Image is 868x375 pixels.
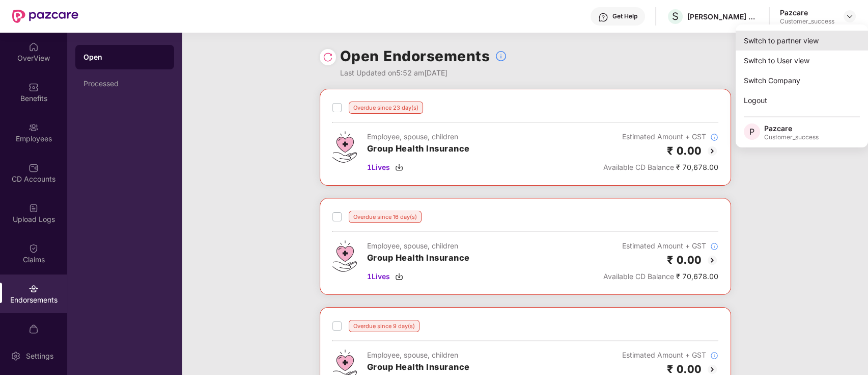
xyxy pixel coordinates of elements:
[29,203,39,213] img: svg+xml;base64,PHN2ZyBpZD0iVXBsb2FkX0xvZ3MiIGRhdGEtbmFtZT0iVXBsb2FkIExvZ3MiIHhtbG5zPSJodHRwOi8vd3...
[323,52,333,62] img: svg+xml;base64,PHN2ZyBpZD0iUmVsb2FkLTMyeDMyIiB4bWxucz0iaHR0cDovL3d3dy53My5vcmcvMjAwMC9zdmciIHdpZH...
[736,90,868,110] div: Logout
[603,271,718,282] div: ₹ 70,678.00
[603,163,674,171] span: Available CD Balance
[706,145,718,157] img: svg+xml;base64,PHN2ZyBpZD0iQmFjay0yMHgyMCIgeG1sbnM9Imh0dHA6Ly93d3cudzMub3JnLzIwMDAvc3ZnIiB3aWR0aD...
[603,162,718,173] div: ₹ 70,678.00
[687,12,759,21] div: [PERSON_NAME] CONSULTANTS P LTD
[667,142,702,159] h2: ₹ 0.00
[11,351,21,361] img: svg+xml;base64,PHN2ZyBpZD0iU2V0dGluZy0yMHgyMCIgeG1sbnM9Imh0dHA6Ly93d3cudzMub3JnLzIwMDAvc3ZnIiB3aW...
[332,240,357,272] img: svg+xml;base64,PHN2ZyB4bWxucz0iaHR0cDovL3d3dy53My5vcmcvMjAwMC9zdmciIHdpZHRoPSI0Ny43MTQiIGhlaWdodD...
[29,163,39,173] img: svg+xml;base64,PHN2ZyBpZD0iQ0RfQWNjb3VudHMiIGRhdGEtbmFtZT0iQ0QgQWNjb3VudHMiIHhtbG5zPSJodHRwOi8vd3...
[603,131,718,142] div: Estimated Amount + GST
[367,162,390,173] span: 1 Lives
[603,349,718,361] div: Estimated Amount + GST
[749,126,754,138] span: P
[349,320,419,332] div: Overdue since 9 day(s)
[349,211,422,223] div: Overdue since 16 day(s)
[780,8,834,17] div: Pazcare
[29,243,39,254] img: svg+xml;base64,PHN2ZyBpZD0iQ2xhaW0iIHhtbG5zPSJodHRwOi8vd3d3LnczLm9yZy8yMDAwL3N2ZyIgd2lkdGg9IjIwIi...
[349,102,423,114] div: Overdue since 23 day(s)
[667,252,702,268] h2: ₹ 0.00
[367,271,390,282] span: 1 Lives
[764,123,819,133] div: Pazcare
[846,12,854,20] img: svg+xml;base64,PHN2ZyBpZD0iRHJvcGRvd24tMzJ4MzIiIHhtbG5zPSJodHRwOi8vd3d3LnczLm9yZy8yMDAwL3N2ZyIgd2...
[603,240,718,252] div: Estimated Amount + GST
[367,361,470,374] h3: Group Health Insurance
[83,80,166,88] div: Processed
[710,242,718,251] img: svg+xml;base64,PHN2ZyBpZD0iSW5mb18tXzMyeDMyIiBkYXRhLW5hbWU9IkluZm8gLSAzMngzMiIgeG1sbnM9Imh0dHA6Ly...
[736,31,868,51] div: Switch to partner view
[736,70,868,90] div: Switch Company
[780,17,834,26] div: Customer_success
[29,42,39,52] img: svg+xml;base64,PHN2ZyBpZD0iSG9tZSIgeG1sbnM9Imh0dHA6Ly93d3cudzMub3JnLzIwMDAvc3ZnIiB3aWR0aD0iMjAiIG...
[332,131,357,163] img: svg+xml;base64,PHN2ZyB4bWxucz0iaHR0cDovL3d3dy53My5vcmcvMjAwMC9zdmciIHdpZHRoPSI0Ny43MTQiIGhlaWdodD...
[367,142,470,156] h3: Group Health Insurance
[340,67,508,79] div: Last Updated on 5:52 am[DATE]
[706,254,718,266] img: svg+xml;base64,PHN2ZyBpZD0iQmFjay0yMHgyMCIgeG1sbnM9Imh0dHA6Ly93d3cudzMub3JnLzIwMDAvc3ZnIiB3aWR0aD...
[764,133,819,141] div: Customer_success
[598,12,608,22] img: svg+xml;base64,PHN2ZyBpZD0iSGVscC0zMngzMiIgeG1sbnM9Imh0dHA6Ly93d3cudzMub3JnLzIwMDAvc3ZnIiB3aWR0aD...
[367,349,470,361] div: Employee, spouse, children
[340,45,490,67] h1: Open Endorsements
[736,51,868,70] div: Switch to User view
[83,52,166,62] div: Open
[29,324,39,334] img: svg+xml;base64,PHN2ZyBpZD0iTXlfT3JkZXJzIiBkYXRhLW5hbWU9Ik15IE9yZGVycyIgeG1sbnM9Imh0dHA6Ly93d3cudz...
[612,12,637,20] div: Get Help
[29,82,39,92] img: svg+xml;base64,PHN2ZyBpZD0iQmVuZWZpdHMiIHhtbG5zPSJodHRwOi8vd3d3LnczLm9yZy8yMDAwL3N2ZyIgd2lkdGg9Ij...
[29,122,39,133] img: svg+xml;base64,PHN2ZyBpZD0iRW1wbG95ZWVzIiB4bWxucz0iaHR0cDovL3d3dy53My5vcmcvMjAwMC9zdmciIHdpZHRoPS...
[495,50,507,62] img: svg+xml;base64,PHN2ZyBpZD0iSW5mb18tXzMyeDMyIiBkYXRhLW5hbWU9IkluZm8gLSAzMngzMiIgeG1sbnM9Imh0dHA6Ly...
[395,272,403,281] img: svg+xml;base64,PHN2ZyBpZD0iRG93bmxvYWQtMzJ4MzIiIHhtbG5zPSJodHRwOi8vd3d3LnczLm9yZy8yMDAwL3N2ZyIgd2...
[367,240,470,252] div: Employee, spouse, children
[12,10,78,23] img: New Pazcare Logo
[603,272,674,281] span: Available CD Balance
[710,133,718,141] img: svg+xml;base64,PHN2ZyBpZD0iSW5mb18tXzMyeDMyIiBkYXRhLW5hbWU9IkluZm8gLSAzMngzMiIgeG1sbnM9Imh0dHA6Ly...
[672,10,679,22] span: S
[29,284,39,294] img: svg+xml;base64,PHN2ZyBpZD0iRW5kb3JzZW1lbnRzIiB4bWxucz0iaHR0cDovL3d3dy53My5vcmcvMjAwMC9zdmciIHdpZH...
[367,252,470,265] h3: Group Health Insurance
[710,352,718,360] img: svg+xml;base64,PHN2ZyBpZD0iSW5mb18tXzMyeDMyIiBkYXRhLW5hbWU9IkluZm8gLSAzMngzMiIgeG1sbnM9Imh0dHA6Ly...
[23,351,57,361] div: Settings
[395,163,403,171] img: svg+xml;base64,PHN2ZyBpZD0iRG93bmxvYWQtMzJ4MzIiIHhtbG5zPSJodHRwOi8vd3d3LnczLm9yZy8yMDAwL3N2ZyIgd2...
[367,131,470,142] div: Employee, spouse, children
